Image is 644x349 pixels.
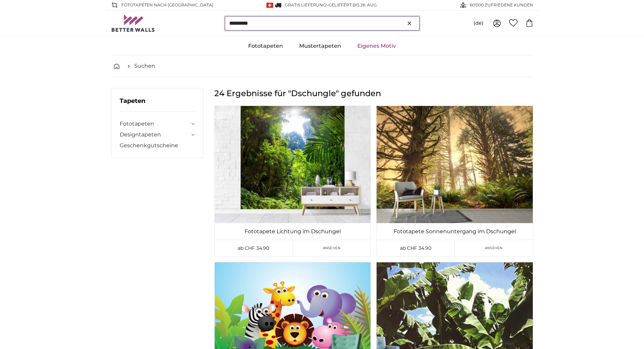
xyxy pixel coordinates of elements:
[120,131,190,139] a: Designtapeten
[111,15,155,32] img: Betterwalls
[327,2,378,7] span: -
[349,37,404,55] a: Eigenes Motiv
[323,245,341,250] span: Ansehen
[378,227,531,236] a: Fototapete Sonnenuntergang im Dschungel
[470,2,533,8] span: 60'000 ZUFRIEDENE KUNDEN
[468,17,489,29] button: (de)
[291,37,349,55] a: Mustertapeten
[121,2,213,8] span: Fototapeten nach [GEOGRAPHIC_DATA]
[111,55,533,77] nav: breadcrumbs
[238,245,269,251] span: ab CHF 34.90
[120,131,195,139] summary: Designtapeten
[293,240,371,256] a: Ansehen
[120,141,195,150] a: Geschenkgutscheine
[134,62,155,70] a: Suchen
[400,245,431,251] span: ab CHF 34.90
[285,2,327,7] span: GRATIS Lieferung!
[120,120,190,128] a: Fototapeten
[120,120,195,128] summary: Fototapeten
[455,240,533,256] a: Ansehen
[214,88,533,99] h1: 24 Ergebnisse für "Dschungle" gefunden
[485,245,503,250] span: Ansehen
[120,96,195,112] h3: Tapeten
[329,2,378,7] span: Geliefert bis 26. Aug.
[216,227,369,236] a: Fototapete Lichtung im Dschungel
[240,37,291,55] a: Fototapeten
[266,3,273,8] img: Schweiz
